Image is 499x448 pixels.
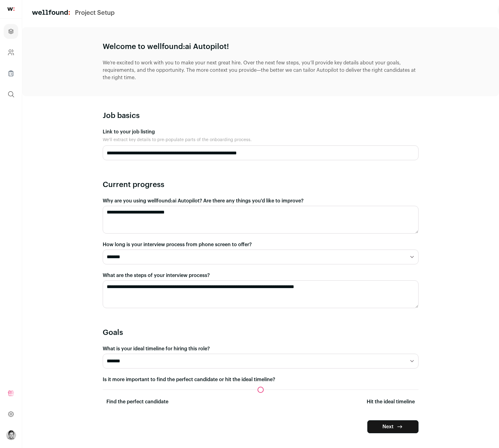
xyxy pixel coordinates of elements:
[103,197,419,205] label: Why are you using wellfound:ai Autopilot? Are there any things you'd like to improve?
[75,9,115,17] h1: Project Setup
[6,430,16,440] button: Open dropdown
[6,430,16,440] img: 606302-medium_jpg
[103,345,419,352] label: What is your ideal timeline for hiring this role?
[103,59,419,81] div: We’re excited to work with you to make your next great hire. Over the next few steps, you’ll prov...
[367,398,415,405] p: Hit the ideal timeline
[4,24,18,39] a: Projects
[7,7,14,11] img: wellfound-shorthand-0d5821cbd27db2630d0214b213865d53afaa358527fdda9d0ea32b1df1b89c2c.svg
[106,398,168,405] p: Find the perfect candidate
[4,66,18,81] a: Company Lists
[103,376,419,383] label: Is it more important to find the perfect candidate or hit the ideal timeline?
[103,128,155,136] label: Link to your job listing
[103,328,419,338] h2: Goals
[4,45,18,60] a: Company and ATS Settings
[103,241,419,248] label: How long is your interview process from phone screen to offer?
[103,111,419,121] h2: Job basics
[103,42,419,52] h2: Welcome to wellfound:ai Autopilot!
[103,137,419,143] div: We'll extract key details to pre-populate parts of the onboarding process.
[103,272,419,279] label: What are the steps of your interview process?
[103,180,419,190] h2: Current progress
[367,420,419,433] button: Next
